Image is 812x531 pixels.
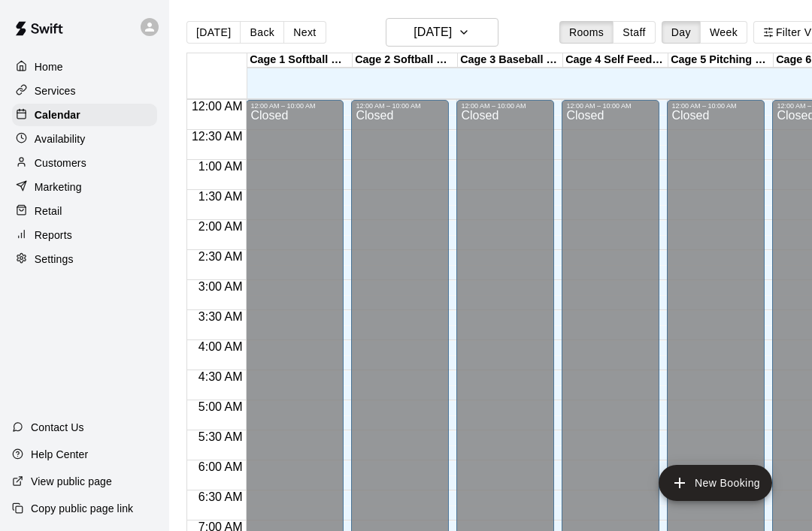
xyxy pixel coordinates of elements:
p: Services [35,83,76,98]
div: Cage 3 Baseball Machine/Softball Machine [458,53,563,68]
a: Availability [12,128,157,150]
a: Reports [12,224,157,246]
span: 4:30 AM [195,370,247,383]
button: [DATE] [186,21,241,44]
a: Retail [12,200,157,222]
button: Rooms [559,21,614,44]
div: Cage 5 Pitching Lane/Live [668,53,774,68]
div: 12:00 AM – 10:00 AM [671,102,760,110]
div: Cage 4 Self Feeder Baseball Machine/Live [563,53,668,68]
a: Settings [12,248,157,270]
span: 12:00 AM [188,100,247,113]
p: Retail [35,204,62,219]
p: Reports [35,228,72,243]
span: 1:30 AM [195,190,247,203]
h6: [DATE] [414,22,452,43]
p: View public page [31,474,112,489]
p: Settings [35,252,74,267]
span: 12:30 AM [188,130,247,143]
button: [DATE] [386,18,498,47]
span: 2:30 AM [195,250,247,263]
div: 12:00 AM – 10:00 AM [356,102,444,110]
button: Week [700,21,747,44]
span: 6:30 AM [195,490,247,503]
div: 12:00 AM – 10:00 AM [250,102,339,110]
p: Marketing [35,180,82,195]
span: 1:00 AM [195,160,247,173]
span: 5:30 AM [195,430,247,443]
p: Home [35,59,63,74]
a: Customers [12,152,157,174]
span: 5:00 AM [195,400,247,413]
span: 4:00 AM [195,340,247,353]
span: 2:00 AM [195,220,247,233]
div: Cage 2 Softball Machine/Live [353,53,458,68]
div: 12:00 AM – 10:00 AM [566,102,655,110]
button: Back [240,21,284,44]
button: Day [662,21,701,44]
button: add [659,465,772,501]
span: 3:30 AM [195,310,247,323]
p: Customers [35,155,86,170]
p: Contact Us [31,420,84,435]
button: Next [283,21,326,44]
div: Cage 1 Softball Machine/Live [247,53,353,68]
div: 12:00 AM – 10:00 AM [461,102,550,110]
span: 6:00 AM [195,460,247,473]
button: Staff [613,21,656,44]
p: Availability [35,131,86,146]
p: Copy public page link [31,501,133,516]
span: 3:00 AM [195,280,247,293]
p: Calendar [35,107,80,122]
a: Marketing [12,176,157,198]
a: Calendar [12,104,157,126]
a: Home [12,56,157,78]
a: Services [12,80,157,102]
p: Help Center [31,447,88,462]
